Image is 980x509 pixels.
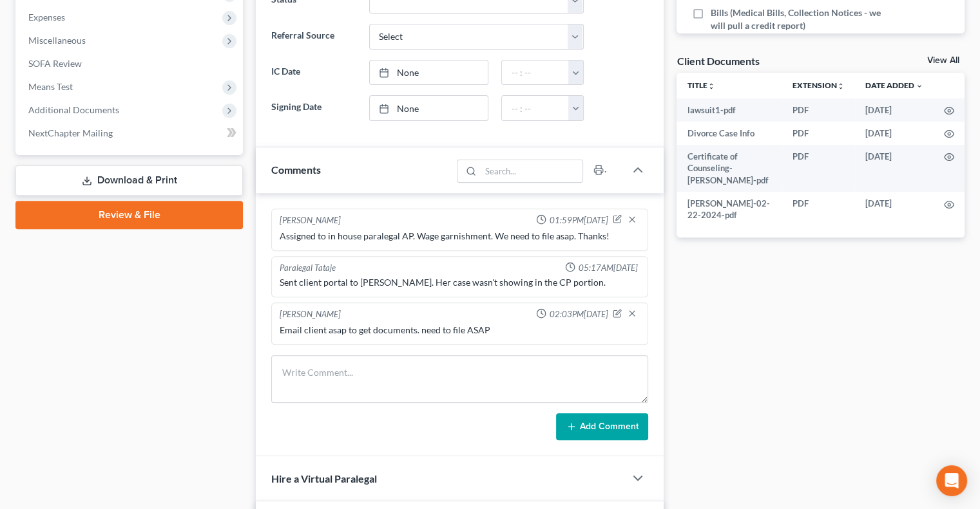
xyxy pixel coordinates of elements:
[15,201,243,229] a: Review & File
[855,122,934,145] td: [DATE]
[855,192,934,227] td: [DATE]
[370,96,488,120] a: None
[916,82,923,90] i: expand_more
[28,104,119,115] span: Additional Documents
[677,145,782,192] td: Certificate of Counseling- [PERSON_NAME]-pdf
[865,80,923,90] a: Date Added expand_more
[837,82,845,90] i: unfold_more
[687,80,715,90] a: Titleunfold_more
[936,465,967,496] div: Open Intercom Messenger
[549,308,608,320] span: 02:03PM[DATE]
[502,60,569,85] input: -- : --
[265,60,362,86] label: IC Date
[782,122,855,145] td: PDF
[927,56,959,65] a: View All
[578,262,637,274] span: 05:17AM[DATE]
[855,145,934,192] td: [DATE]
[793,80,845,90] a: Extensionunfold_more
[280,308,341,321] div: [PERSON_NAME]
[782,98,855,122] td: PDF
[271,472,377,485] span: Hire a Virtual Paralegal
[280,276,640,289] div: Sent client portal to [PERSON_NAME]. Her case wasn't showing in the CP portion.
[855,98,934,122] td: [DATE]
[15,165,243,196] a: Download & Print
[28,81,73,92] span: Means Test
[265,95,362,121] label: Signing Date
[677,122,782,145] td: Divorce Case Info
[265,24,362,50] label: Referral Source
[271,163,321,176] span: Comments
[280,230,640,243] div: Assigned to in house paralegal AP. Wage garnishment. We need to file asap. Thanks!
[28,35,86,46] span: Miscellaneous
[370,60,488,85] a: None
[280,324,640,337] div: Email client asap to get documents. need to file ASAP
[18,122,243,145] a: NextChapter Mailing
[556,413,648,440] button: Add Comment
[280,214,341,227] div: [PERSON_NAME]
[677,98,782,122] td: lawsuit1-pdf
[782,192,855,227] td: PDF
[280,262,336,274] div: Paralegal Tataje
[28,127,113,138] span: NextChapter Mailing
[28,12,65,23] span: Expenses
[710,6,881,32] span: Bills (Medical Bills, Collection Notices - we will pull a credit report)
[481,160,583,182] input: Search...
[502,96,569,120] input: -- : --
[677,54,759,68] div: Client Documents
[782,145,855,192] td: PDF
[28,58,82,69] span: SOFA Review
[549,214,608,227] span: 01:59PM[DATE]
[677,192,782,227] td: [PERSON_NAME]-02-22-2024-pdf
[18,52,243,75] a: SOFA Review
[707,82,715,90] i: unfold_more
